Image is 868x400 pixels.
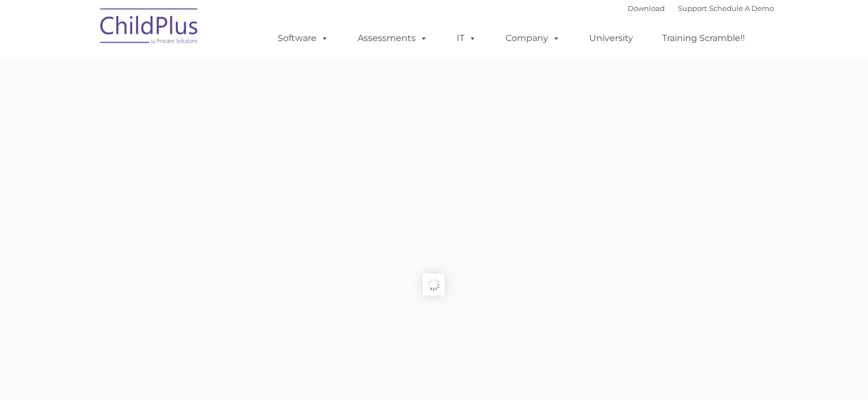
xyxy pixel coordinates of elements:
[678,4,707,13] a: Support
[709,4,774,13] a: Schedule A Demo
[347,27,439,49] a: Assessments
[95,1,204,55] img: ChildPlus by Procare Solutions
[651,27,756,49] a: Training Scramble!!
[628,4,665,13] a: Download
[495,27,571,49] a: Company
[446,27,487,49] a: IT
[267,27,340,49] a: Software
[628,4,774,13] font: |
[578,27,644,49] a: University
